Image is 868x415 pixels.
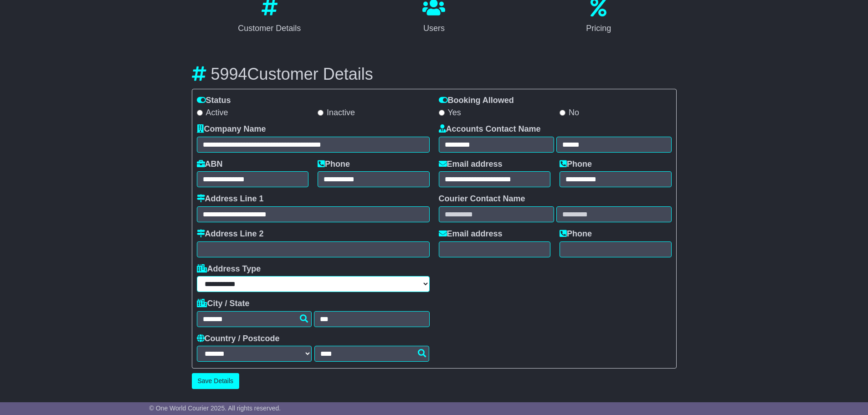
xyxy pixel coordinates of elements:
[318,110,324,116] input: Inactive
[197,334,280,344] label: Country / Postcode
[439,110,445,116] input: Yes
[586,22,611,35] div: Pricing
[192,65,677,83] h3: Customer Details
[197,108,228,118] label: Active
[439,229,503,239] label: Email address
[197,159,223,169] label: ABN
[197,110,203,116] input: Active
[439,108,461,118] label: Yes
[560,229,592,239] label: Phone
[149,405,281,412] span: © One World Courier 2025. All rights reserved.
[318,108,355,118] label: Inactive
[318,159,350,169] label: Phone
[197,96,231,106] label: Status
[560,159,592,169] label: Phone
[197,264,261,274] label: Address Type
[422,22,445,35] div: Users
[211,65,247,83] span: 5994
[192,373,240,389] button: Save Details
[560,110,565,116] input: No
[238,22,301,35] div: Customer Details
[197,229,264,239] label: Address Line 2
[560,108,579,118] label: No
[439,124,541,134] label: Accounts Contact Name
[439,96,514,106] label: Booking Allowed
[197,299,250,309] label: City / State
[439,194,525,204] label: Courier Contact Name
[197,124,266,134] label: Company Name
[439,159,503,169] label: Email address
[197,194,264,204] label: Address Line 1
